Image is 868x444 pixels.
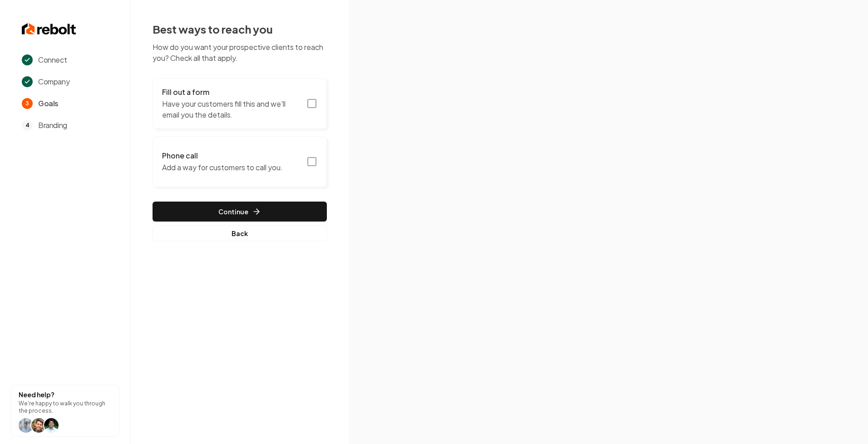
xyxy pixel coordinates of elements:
strong: Need help? [19,390,54,399]
span: Goals [38,98,59,109]
img: Rebolt Logo [22,22,76,36]
button: Phone callAdd a way for customers to call you. [153,136,327,187]
span: Company [38,76,69,87]
span: 3 [22,98,33,109]
span: Branding [38,120,67,131]
span: 4 [22,120,33,131]
button: Back [153,225,327,242]
h3: Fill out a form [162,87,301,98]
button: Fill out a formHave your customers fill this and we'll email you the details. [153,78,327,129]
img: help icon Will [19,418,33,433]
p: Have your customers fill this and we'll email you the details. [162,99,301,120]
h3: Phone call [162,150,283,161]
button: Continue [153,202,327,222]
p: We're happy to walk you through the process. [19,400,112,414]
h2: Best ways to reach you [153,22,327,36]
button: Need help?We're happy to walk you through the process.help icon Willhelp icon Willhelp icon arwin [11,385,119,437]
img: help icon arwin [44,418,59,433]
p: Add a way for customers to call you. [162,162,283,173]
p: How do you want your prospective clients to reach you? Check all that apply. [153,42,327,64]
span: Connect [38,54,67,65]
img: help icon Will [31,418,46,433]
